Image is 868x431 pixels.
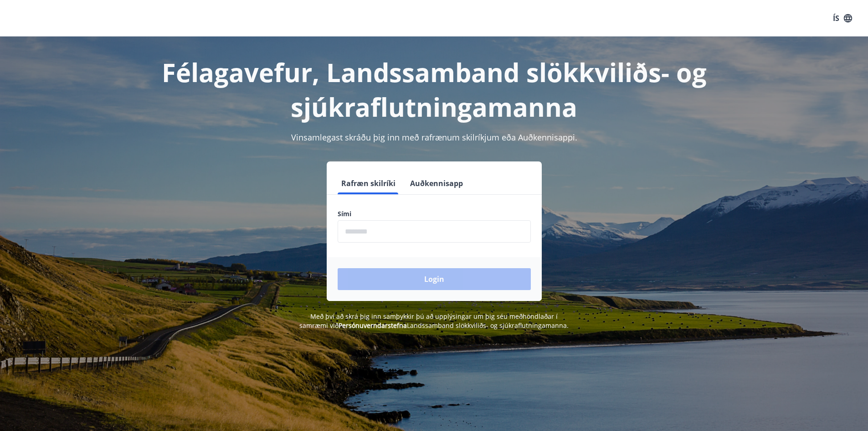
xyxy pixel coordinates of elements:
[406,172,467,194] button: Auðkennisapp
[828,10,857,26] button: ÍS
[338,209,531,218] label: Sími
[291,132,577,143] span: Vinsamlegast skráðu þig inn með rafrænum skilríkjum eða Auðkennisappi.
[117,55,751,124] h1: Félagavefur, Landssamband slökkviliðs- og sjúkraflutningamanna
[338,172,399,194] button: Rafræn skilríki
[299,312,569,330] span: Með því að skrá þig inn samþykkir þú að upplýsingar um þig séu meðhöndlaðar í samræmi við Landssa...
[339,321,407,330] a: Persónuverndarstefna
